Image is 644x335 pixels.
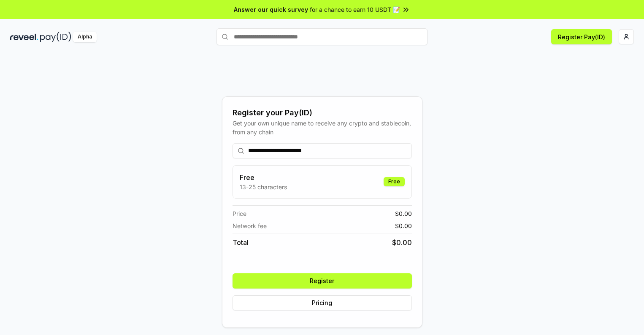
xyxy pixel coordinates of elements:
[233,107,412,119] div: Register your Pay(ID)
[233,119,412,136] div: Get your own unique name to receive any crypto and stablecoin, from any chain
[234,5,308,14] span: Answer our quick survey
[233,273,412,289] button: Register
[310,5,400,14] span: for a chance to earn 10 USDT 📝
[10,32,38,42] img: reveel_dark
[240,172,287,182] h3: Free
[392,237,412,248] span: $ 0.00
[233,209,246,218] span: Price
[233,295,412,310] button: Pricing
[233,237,249,248] span: Total
[395,209,412,218] span: $ 0.00
[240,182,287,191] p: 13-25 characters
[73,32,97,42] div: Alpha
[40,32,71,42] img: pay_id
[384,177,405,186] div: Free
[395,221,412,230] span: $ 0.00
[551,29,612,44] button: Register Pay(ID)
[233,221,267,230] span: Network fee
